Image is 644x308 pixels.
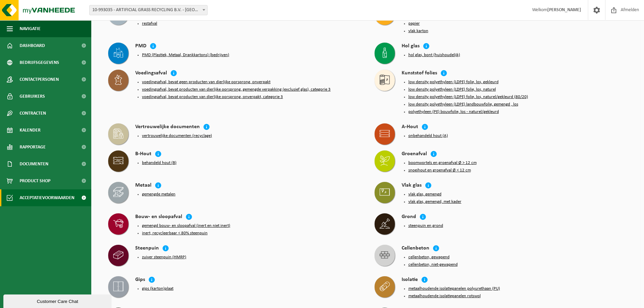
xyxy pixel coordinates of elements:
[402,123,418,131] h4: A-Hout
[408,28,428,34] button: vlak karton
[142,52,229,58] button: PMD (Plastiek, Metaal, Drankkartons) (bedrijven)
[408,199,461,205] button: vlak glas, gemengd, met kader
[20,20,41,37] span: Navigatie
[135,70,167,77] h4: Voedingsafval
[408,255,450,260] button: cellenbeton, gewapend
[408,94,528,100] button: low density polyethyleen (LDPE) folie, los, naturel/gekleurd (80/20)
[402,182,422,190] h4: Vlak glas
[142,79,270,85] button: voedingsafval, bevat geen producten van dierlijke oorsprong, onverpakt
[402,276,418,284] h4: Isolatie
[20,189,74,206] span: Acceptatievoorwaarden
[408,286,500,291] button: metaalhoudende isolatiepanelen polyurethaan (PU)
[408,168,471,173] button: snoeihout en groenafval Ø < 12 cm
[135,123,200,131] h4: Vertrouwelijke documenten
[3,293,113,308] iframe: chat widget
[408,109,499,115] button: polyethyleen (PE) bouwfolie, los - naturel/gekleurd
[135,245,159,253] h4: Steenpuin
[408,133,448,139] button: onbehandeld hout (A)
[142,87,331,92] button: voedingsafval, bevat producten van dierlijke oorsprong, gemengde verpakking (exclusief glas), cat...
[408,223,443,229] button: steenpuin en grond
[408,87,496,92] button: low density polyethyleen (LDPE) folie, los, naturel
[402,150,427,158] h4: Groenafval
[408,21,420,26] button: papier
[20,139,46,156] span: Rapportage
[20,54,59,71] span: Bedrijfsgegevens
[135,150,151,158] h4: B-Hout
[20,122,41,139] span: Kalender
[20,105,46,122] span: Contracten
[408,192,442,197] button: vlak glas, gemengd
[408,79,499,85] button: low density polyethyleen (LDPE) folie, los, gekleurd
[142,160,176,166] button: behandeld hout (B)
[408,160,477,166] button: boomwortels en groenafval Ø > 12 cm
[135,43,146,50] h4: PMD
[408,52,460,58] button: hol glas, bont (huishoudelijk)
[20,88,45,105] span: Gebruikers
[142,223,230,229] button: gemengd bouw- en sloopafval (inert en niet inert)
[142,255,186,260] button: zuiver steenpuin (HMRP)
[142,133,212,139] button: vertrouwelijke documenten (recyclage)
[408,102,518,107] button: low density polyethyleen (LDPE) landbouwfolie, gemengd , los
[20,37,45,54] span: Dashboard
[142,192,175,197] button: gemengde metalen
[402,245,429,253] h4: Cellenbeton
[547,7,581,13] strong: [PERSON_NAME]
[135,276,145,284] h4: Gips
[402,70,437,77] h4: Kunststof folies
[20,156,48,172] span: Documenten
[408,293,481,299] button: metaalhoudende isolatiepanelen rotswol
[402,43,420,50] h4: Hol glas
[402,213,416,221] h4: Grond
[90,5,207,15] span: 10-993035 - ARTIFICIAL GRASS RECYCLING B.V. - AMSTERDAM
[135,213,182,221] h4: Bouw- en sloopafval
[142,231,208,236] button: inert, recycleerbaar < 80% steenpuin
[142,21,157,26] button: restafval
[20,172,50,189] span: Product Shop
[20,71,59,88] span: Contactpersonen
[142,286,173,291] button: gips (karton)plaat
[142,94,283,100] button: voedingsafval, bevat producten van dierlijke oorsprong, onverpakt, categorie 3
[408,262,458,267] button: cellenbeton, niet-gewapend
[135,182,151,190] h4: Metaal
